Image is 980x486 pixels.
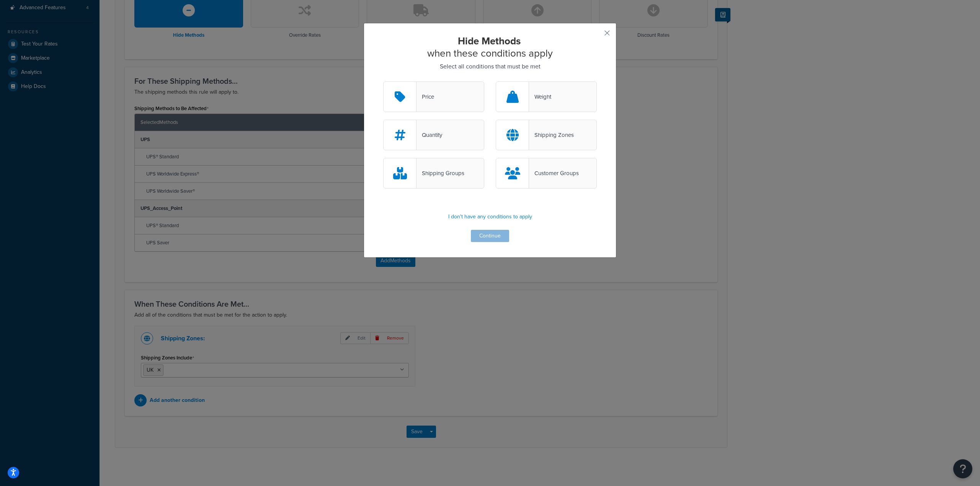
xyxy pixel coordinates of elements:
p: I don't have any conditions to apply [383,211,597,222]
strong: Hide Methods [458,34,521,48]
p: Select all conditions that must be met [383,61,597,72]
div: Customer Groups [529,168,579,179]
h2: when these conditions apply [383,35,597,59]
div: Quantity [416,130,442,140]
div: Weight [529,91,551,102]
div: Shipping Groups [416,168,464,179]
div: Price [416,91,434,102]
div: Shipping Zones [529,130,574,140]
